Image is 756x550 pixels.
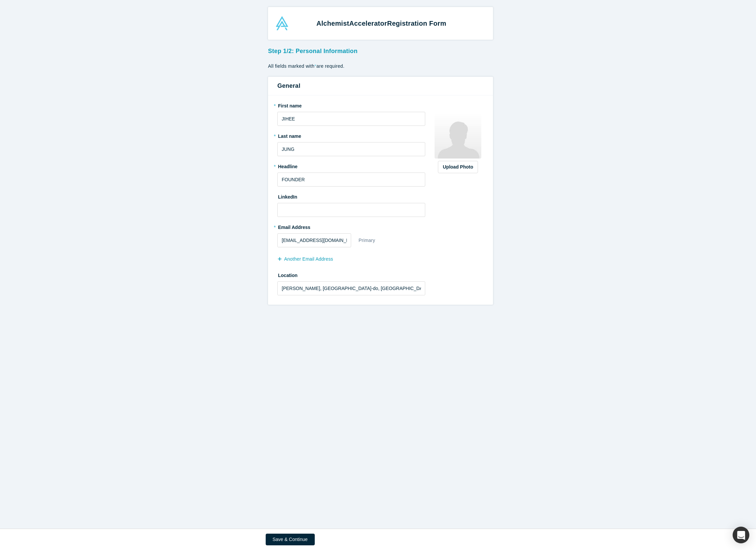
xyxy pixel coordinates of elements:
[277,100,425,109] label: First name
[349,20,387,27] span: Accelerator
[277,191,297,201] label: LinkedIn
[277,222,310,231] label: Email Address
[277,81,484,90] h3: General
[277,161,425,170] label: Headline
[277,130,425,140] label: Last name
[435,112,481,159] img: Profile user default
[277,270,425,279] label: Location
[443,164,473,171] div: Upload Photo
[268,63,493,70] p: All fields marked with are required.
[316,20,446,27] strong: Alchemist Registration Form
[277,281,425,295] input: Enter a location
[277,173,425,187] input: Partner, CEO
[275,16,289,30] img: Alchemist Accelerator Logo
[266,534,315,545] button: Save & Continue
[268,44,493,56] h3: Step 1/2: Personal Information
[358,235,375,246] div: Primary
[277,253,340,265] button: another Email Address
